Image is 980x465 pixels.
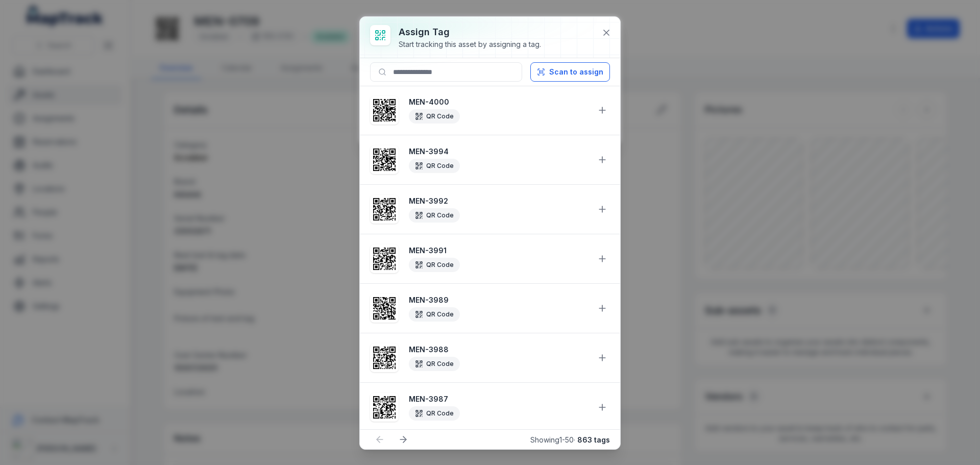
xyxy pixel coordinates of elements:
[409,394,589,404] strong: MEN-3987
[409,196,589,206] strong: MEN-3992
[409,357,460,371] div: QR Code
[409,146,589,157] strong: MEN-3994
[409,208,460,223] div: QR Code
[399,39,541,50] div: Start tracking this asset by assigning a tag.
[409,109,460,124] div: QR Code
[530,435,610,444] span: Showing 1 - 50 ·
[409,246,589,256] strong: MEN-3991
[409,295,589,305] strong: MEN-3989
[409,406,460,421] div: QR Code
[577,435,610,444] strong: 863 tags
[409,258,460,272] div: QR Code
[409,97,589,107] strong: MEN-4000
[409,345,589,355] strong: MEN-3988
[399,25,541,39] h3: Assign tag
[530,62,610,82] button: Scan to assign
[409,159,460,173] div: QR Code
[409,307,460,322] div: QR Code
